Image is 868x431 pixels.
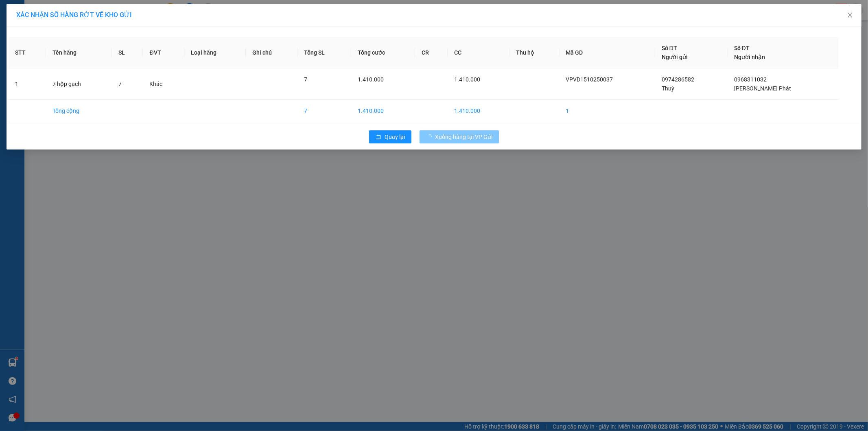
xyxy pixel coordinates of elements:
td: Tổng cộng [46,100,112,122]
span: 1.410.000 [454,76,480,83]
th: Tổng SL [297,37,351,68]
th: Tên hàng [46,37,112,68]
span: Quay lại [385,132,405,141]
td: 1 [9,68,46,100]
span: 7 [118,81,122,87]
button: rollbackQuay lại [369,130,411,143]
span: rollback [376,134,381,141]
span: 0968311032 [734,76,767,83]
th: SL [112,37,143,68]
td: 1.410.000 [448,100,510,122]
th: CR [415,37,447,68]
th: ĐVT [143,37,184,68]
span: Thuỳ [662,85,674,92]
td: 7 hộp gạch [46,68,112,100]
button: Close [839,4,861,27]
th: STT [9,37,46,68]
span: Người nhận [734,54,765,60]
th: Ghi chú [246,37,297,68]
span: 0974286582 [662,76,694,83]
th: Mã GD [560,37,655,68]
td: 1 [560,100,655,122]
span: [PERSON_NAME] Phát [734,85,791,92]
th: Loại hàng [184,37,246,68]
th: Tổng cước [351,37,415,68]
th: CC [448,37,510,68]
span: XÁC NHẬN SỐ HÀNG RỚT VỀ KHO GỬI [16,11,132,19]
td: Khác [143,68,184,100]
span: VPVD1510250037 [566,76,613,83]
span: Số ĐT [734,45,750,51]
span: 7 [304,76,307,83]
span: Xuống hàng tại VP Gửi [435,132,492,141]
span: loading [426,134,435,140]
span: Người gửi [662,54,688,60]
span: 1.410.000 [358,76,384,83]
th: Thu hộ [509,37,559,68]
td: 7 [297,100,351,122]
td: 1.410.000 [351,100,415,122]
span: Số ĐT [662,45,677,51]
span: close [847,12,853,18]
button: Xuống hàng tại VP Gửi [420,130,499,143]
